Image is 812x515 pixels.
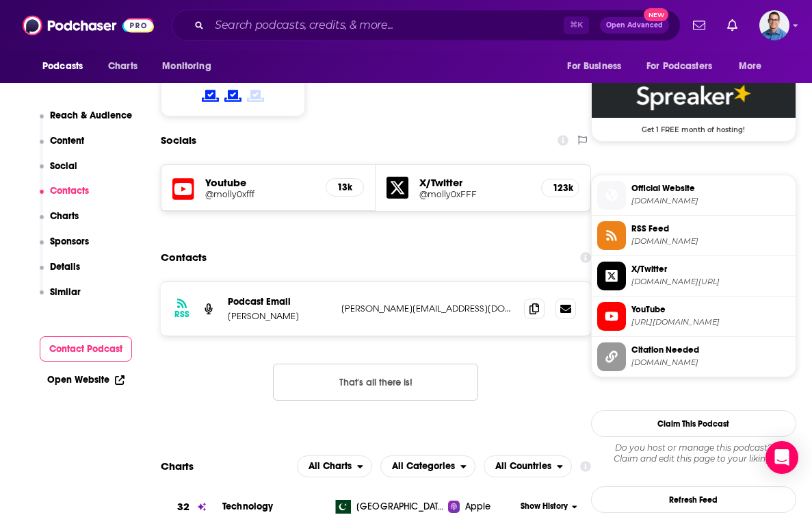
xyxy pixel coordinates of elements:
span: All Charts [309,462,352,471]
a: @molly0xfff [205,189,315,199]
a: Show notifications dropdown [687,14,711,37]
span: Podcasts [42,57,83,76]
span: Pakistan [356,500,445,514]
a: Show notifications dropdown [722,14,743,37]
input: Search podcasts, credits, & more... [209,14,564,36]
span: Get 1 FREE month of hosting! [592,118,796,134]
a: X/Twitter[DOMAIN_NAME][URL] [597,262,790,290]
img: Spreaker Deal: Get 1 FREE month of hosting! [592,77,796,118]
h2: Charts [161,460,194,473]
p: Reach & Audience [50,110,132,121]
button: Reach & Audience [40,110,133,135]
button: open menu [153,53,228,79]
span: Charts [108,57,137,76]
a: Open Website [47,374,125,386]
span: RSS Feed [631,223,790,235]
div: Claim and edit this page to your liking. [591,442,796,464]
button: open menu [297,455,372,477]
span: citationneeded.news [631,357,790,368]
h5: 123k [553,182,568,194]
a: Technology [222,501,274,512]
button: Open AdvancedNew [600,17,669,34]
h2: Socials [161,127,196,153]
h2: Countries [484,455,572,477]
p: Charts [50,210,79,222]
span: Open Advanced [606,22,663,29]
span: Citation Needed [631,344,790,356]
span: Logged in as swherley [759,10,789,40]
div: Open Intercom Messenger [765,441,798,474]
a: Apple [448,500,516,514]
button: Similar [40,286,81,312]
button: Social [40,160,78,186]
span: https://www.youtube.com/@molly0xfff [631,317,790,327]
span: X/Twitter [631,263,790,275]
span: New [644,8,668,21]
button: Show profile menu [759,10,789,40]
p: Similar [50,286,81,298]
a: Charts [99,53,146,79]
button: open menu [729,53,779,79]
span: Official Website [631,182,790,194]
h2: Platforms [297,455,372,477]
img: Podchaser - Follow, Share and Rate Podcasts [23,12,154,38]
button: Nothing here. [273,364,478,401]
span: citationneeded.news [631,196,790,206]
p: [PERSON_NAME] [228,310,330,322]
a: [GEOGRAPHIC_DATA] [325,500,448,514]
span: Monitoring [162,57,211,76]
p: Details [50,261,80,273]
span: spreaker.com [631,236,790,247]
button: open menu [558,53,638,79]
p: Podcast Email [228,296,330,307]
button: open menu [33,53,101,79]
button: open menu [484,455,572,477]
button: Contacts [40,185,90,210]
span: For Podcasters [646,57,712,76]
span: All Categories [392,462,455,471]
button: Claim This Podcast [591,410,796,437]
button: Refresh Feed [591,486,796,513]
span: All Countries [495,462,551,471]
button: Content [40,135,85,160]
h5: 13k [337,181,352,193]
p: [PERSON_NAME][EMAIL_ADDRESS][DOMAIN_NAME] [341,303,513,314]
p: Social [50,160,77,172]
h5: X/Twitter [419,176,529,189]
a: Spreaker Deal: Get 1 FREE month of hosting! [592,77,796,133]
span: Do you host or manage this podcast? [591,442,796,453]
span: For Business [567,57,621,76]
a: @molly0xFFF [419,189,529,199]
span: More [739,57,762,76]
h3: RSS [174,309,189,320]
button: Contact Podcast [40,336,133,362]
span: Apple [465,500,491,514]
span: Show History [521,501,568,512]
span: ⌘ K [564,16,589,34]
button: Show History [516,501,581,512]
p: Content [50,135,84,147]
p: Contacts [50,185,89,197]
img: User Profile [759,10,789,40]
button: Charts [40,210,79,236]
p: Sponsors [50,236,89,247]
h2: Categories [380,455,475,477]
a: Official Website[DOMAIN_NAME] [597,181,790,210]
h5: Youtube [205,176,315,189]
h3: 32 [177,499,189,515]
button: Sponsors [40,236,90,261]
a: YouTube[URL][DOMAIN_NAME] [597,302,790,331]
h2: Contacts [161,244,207,271]
a: Citation Needed[DOMAIN_NAME] [597,342,790,371]
button: open menu [638,53,732,79]
button: Details [40,261,81,286]
span: twitter.com/molly0xFFF [631,277,790,287]
div: Search podcasts, credits, & more... [172,10,681,41]
span: YouTube [631,303,790,316]
button: open menu [380,455,475,477]
a: RSS Feed[DOMAIN_NAME] [597,221,790,250]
